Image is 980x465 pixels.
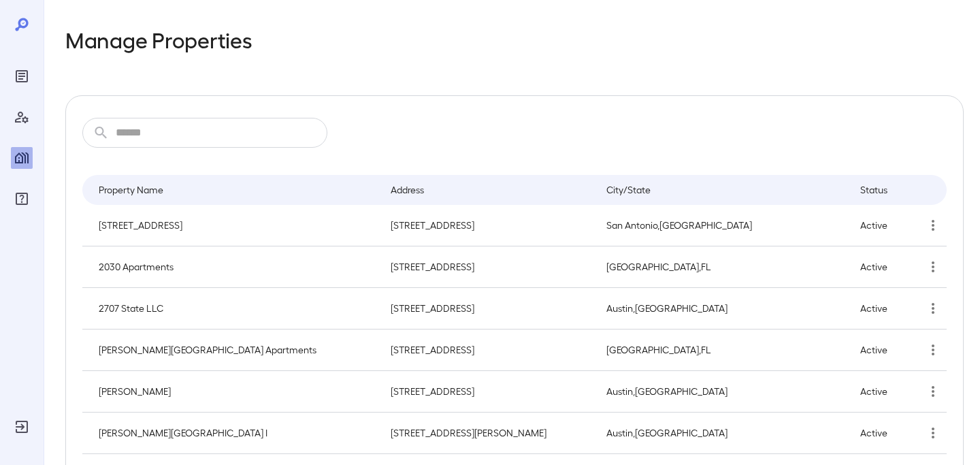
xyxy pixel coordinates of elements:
[606,260,838,274] p: [GEOGRAPHIC_DATA] , FL
[391,426,585,440] p: [STREET_ADDRESS][PERSON_NAME]
[65,27,964,52] h2: Manage Properties
[99,343,369,357] p: [PERSON_NAME][GEOGRAPHIC_DATA] Apartments
[860,302,898,315] p: Active
[606,219,838,232] p: San Antonio , [GEOGRAPHIC_DATA]
[99,219,369,232] p: [STREET_ADDRESS]
[11,188,33,210] div: FAQ
[860,426,898,440] p: Active
[11,106,33,128] div: Manage Users
[99,260,369,274] p: 2030 Apartments
[391,302,585,315] p: [STREET_ADDRESS]
[860,260,898,274] p: Active
[860,219,898,232] p: Active
[391,385,585,398] p: [STREET_ADDRESS]
[99,385,369,398] p: [PERSON_NAME]
[860,385,898,398] p: Active
[380,175,595,205] th: Address
[99,426,369,440] p: [PERSON_NAME][GEOGRAPHIC_DATA] I
[11,147,33,169] div: Manage Properties
[606,385,838,398] p: Austin , [GEOGRAPHIC_DATA]
[606,343,838,357] p: [GEOGRAPHIC_DATA] , FL
[595,175,849,205] th: City/State
[606,302,838,315] p: Austin , [GEOGRAPHIC_DATA]
[99,302,369,315] p: 2707 State LLC
[11,416,33,438] div: Log Out
[391,260,585,274] p: [STREET_ADDRESS]
[391,219,585,232] p: [STREET_ADDRESS]
[849,175,909,205] th: Status
[11,65,33,87] div: Reports
[860,343,898,357] p: Active
[391,343,585,357] p: [STREET_ADDRESS]
[82,175,380,205] th: Property Name
[606,426,838,440] p: Austin , [GEOGRAPHIC_DATA]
